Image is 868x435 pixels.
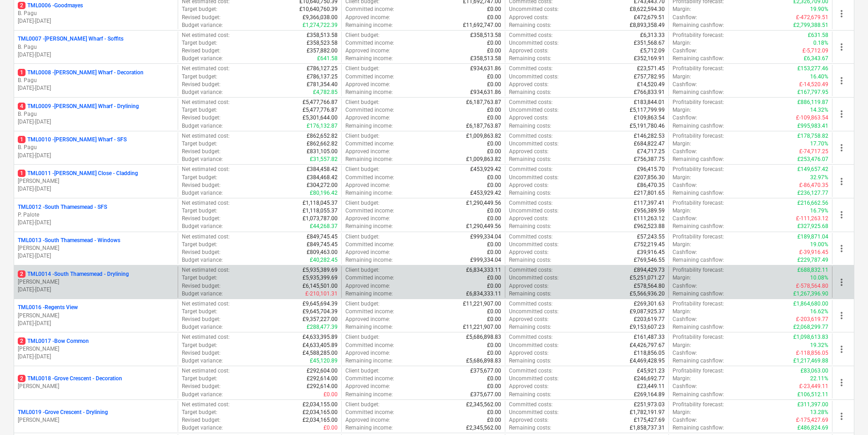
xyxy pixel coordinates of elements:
[634,73,665,81] p: £757,782.95
[487,5,501,13] p: £0.00
[509,166,553,173] p: Committed costs :
[470,166,501,173] p: £453,929.42
[345,39,394,47] p: Committed income :
[307,132,338,140] p: £862,652.82
[673,98,724,106] p: Profitability forecast :
[182,21,223,29] p: Budget variance :
[345,14,390,21] p: Approved income :
[634,14,665,21] p: £472,679.51
[673,166,724,173] p: Profitability forecast :
[18,136,127,144] p: TML0010 - [PERSON_NAME] Wharf - SFS
[509,215,549,223] p: Approved costs :
[673,21,724,29] p: Remaining cashflow :
[18,35,174,58] div: TML0007 -[PERSON_NAME] Wharf - SoffitsB. Pagu[DATE]-[DATE]
[182,14,221,21] p: Revised budget :
[18,304,78,311] p: TML0016 - Regents View
[182,81,221,88] p: Revised budget :
[836,277,847,288] span: more_vert
[634,215,665,223] p: £111,263.12
[345,47,390,55] p: Approved income :
[630,5,665,13] p: £8,622,594.30
[18,103,139,110] p: TML0009 - [PERSON_NAME] Wharf - Drylining
[18,144,174,151] p: B. Pagu
[673,14,697,21] p: Cashflow :
[307,65,338,72] p: £786,127.25
[470,233,501,241] p: £999,334.04
[303,106,338,114] p: £5,477,776.87
[802,47,828,55] p: £-5,712.09
[836,344,847,355] span: more_vert
[313,88,338,96] p: £4,782.85
[310,223,338,230] p: £44,268.37
[18,244,174,252] p: [PERSON_NAME]
[793,21,828,29] p: £2,799,388.51
[673,114,697,122] p: Cashflow :
[509,14,549,21] p: Approved costs :
[345,233,380,241] p: Client budget :
[509,207,559,215] p: Uncommitted costs :
[182,88,223,96] p: Budget variance :
[18,320,174,327] p: [DATE] - [DATE]
[634,88,665,96] p: £766,833.91
[637,81,665,88] p: £14,520.49
[345,155,393,163] p: Remaining income :
[509,65,553,72] p: Committed costs :
[303,207,338,215] p: £1,118,055.37
[18,409,174,424] div: TML0019 -Grove Crescent - Drylining[PERSON_NAME]
[466,98,501,106] p: £6,187,763.87
[182,166,230,173] p: Net estimated cost :
[307,47,338,55] p: £357,882.00
[307,81,338,88] p: £781,354.40
[509,98,553,106] p: Committed costs :
[673,47,697,55] p: Cashflow :
[345,207,394,215] p: Committed income :
[303,114,338,122] p: £5,301,644.00
[307,166,338,173] p: £384,458.42
[836,41,847,52] span: more_vert
[509,140,559,148] p: Uncommitted costs :
[808,31,828,39] p: £631.58
[637,65,665,72] p: £23,571.45
[836,176,847,187] span: more_vert
[463,21,501,29] p: £11,692,747.00
[634,55,665,62] p: £352,169.91
[810,174,828,181] p: 32.97%
[634,114,665,122] p: £109,863.54
[673,174,691,181] p: Margin :
[345,81,390,88] p: Approved income :
[182,181,221,189] p: Revised budget :
[307,140,338,148] p: £862,662.82
[634,223,665,230] p: £962,523.88
[797,166,828,173] p: £149,657.42
[634,98,665,106] p: £183,844.01
[182,65,230,72] p: Net estimated cost :
[18,170,138,177] p: TML0011 - [PERSON_NAME] Close - Cladding
[799,181,828,189] p: £-86,470.35
[18,69,174,92] div: 1TML0008 -[PERSON_NAME] Wharf - DecorationB. Pagu[DATE]-[DATE]
[509,148,549,155] p: Approved costs :
[836,310,847,321] span: more_vert
[487,148,501,155] p: £0.00
[637,181,665,189] p: £86,470.35
[509,5,559,13] p: Uncommitted costs :
[509,189,551,197] p: Remaining costs :
[509,122,551,130] p: Remaining costs :
[182,114,221,122] p: Revised budget :
[18,353,174,361] p: [DATE] - [DATE]
[18,136,174,159] div: 1TML0010 -[PERSON_NAME] Wharf - SFSB. Pagu[DATE]-[DATE]
[487,106,501,114] p: £0.00
[18,185,174,193] p: [DATE] - [DATE]
[673,199,724,207] p: Profitability forecast :
[18,152,174,160] p: [DATE] - [DATE]
[799,148,828,155] p: £-74,717.25
[345,88,393,96] p: Remaining income :
[487,81,501,88] p: £0.00
[18,203,107,211] p: TML0012 - South Thamesmead - SFS
[797,223,828,230] p: £327,925.68
[673,223,724,230] p: Remaining cashflow :
[345,21,393,29] p: Remaining income :
[509,88,551,96] p: Remaining costs :
[18,211,174,219] p: P. Palote
[345,174,394,181] p: Committed income :
[18,136,26,143] span: 1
